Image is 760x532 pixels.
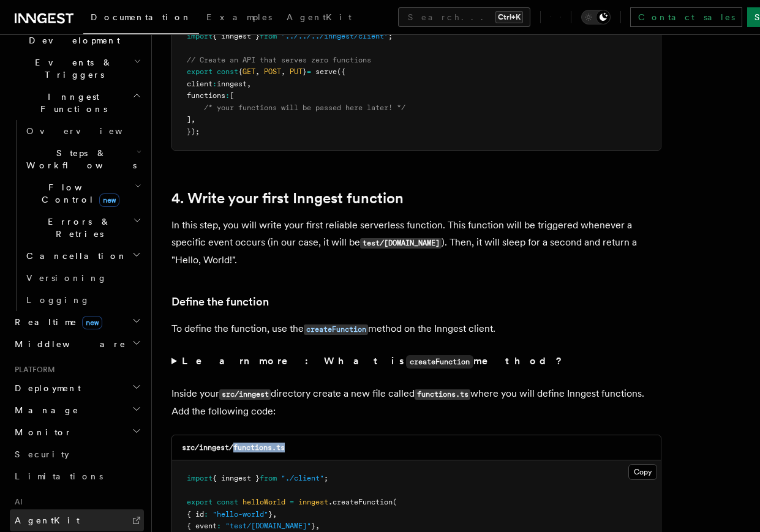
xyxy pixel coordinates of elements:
[99,193,119,207] span: new
[26,273,107,283] span: Versioning
[187,115,191,124] span: ]
[415,389,470,400] code: functions.ts
[171,385,661,420] p: Inside your directory create a new file called where you will define Inngest functions. Add the f...
[337,67,345,76] span: ({
[225,522,311,530] span: "test/[DOMAIN_NAME]"
[10,333,144,355] button: Middleware
[10,56,134,81] span: Events & Triggers
[217,498,238,506] span: const
[187,91,225,100] span: functions
[10,22,134,47] span: Local Development
[171,190,404,207] a: 4. Write your first Inngest function
[213,80,217,88] span: :
[187,32,213,40] span: import
[581,10,611,24] button: Toggle dark mode
[260,32,277,40] span: from
[182,355,565,367] strong: Learn more: What is method?
[171,293,269,310] a: Define the function
[187,80,213,88] span: client
[230,91,234,100] span: [
[10,311,144,333] button: Realtimenew
[315,522,320,530] span: ,
[10,365,55,375] span: Platform
[406,355,473,369] code: createFunction
[243,67,255,76] span: GET
[628,464,657,480] button: Copy
[15,449,69,459] span: Security
[21,176,144,211] button: Flow Controlnew
[630,7,742,27] a: Contact sales
[315,67,337,76] span: serve
[219,389,271,400] code: src/inngest
[304,324,368,335] code: createFunction
[273,510,277,519] span: ,
[10,404,79,416] span: Manage
[304,323,368,334] a: createFunction
[281,67,285,76] span: ,
[360,238,442,249] code: test/[DOMAIN_NAME]
[26,295,90,305] span: Logging
[290,498,294,506] span: =
[398,7,530,27] button: Search...Ctrl+K
[171,320,661,338] p: To define the function, use the method on the Inngest client.
[393,498,397,506] span: (
[187,498,213,506] span: export
[26,126,152,136] span: Overview
[187,127,200,136] span: });
[10,497,23,507] span: AI
[21,245,144,267] button: Cancellation
[255,67,260,76] span: ,
[388,32,393,40] span: ;
[311,522,315,530] span: }
[213,474,260,482] span: { inngest }
[298,498,328,506] span: inngest
[204,510,208,519] span: :
[10,426,72,438] span: Monitor
[10,382,81,394] span: Deployment
[82,316,102,329] span: new
[187,522,217,530] span: { event
[281,32,388,40] span: "../../../inngest/client"
[10,509,144,531] a: AgentKit
[324,474,328,482] span: ;
[187,67,213,76] span: export
[10,399,144,421] button: Manage
[21,147,137,171] span: Steps & Workflows
[243,498,285,506] span: helloWorld
[21,120,144,142] a: Overview
[21,250,127,262] span: Cancellation
[238,67,243,76] span: {
[10,91,132,115] span: Inngest Functions
[204,103,405,112] span: /* your functions will be passed here later! */
[10,443,144,465] a: Security
[91,12,192,22] span: Documentation
[290,67,303,76] span: PUT
[10,465,144,487] a: Limitations
[83,4,199,34] a: Documentation
[171,353,661,370] summary: Learn more: What iscreateFunctionmethod?
[21,289,144,311] a: Logging
[247,80,251,88] span: ,
[182,443,285,452] code: src/inngest/functions.ts
[213,510,268,519] span: "hello-world"
[10,17,144,51] button: Local Development
[187,56,371,64] span: // Create an API that serves zero functions
[10,316,102,328] span: Realtime
[206,12,272,22] span: Examples
[10,421,144,443] button: Monitor
[21,215,133,240] span: Errors & Retries
[15,471,103,481] span: Limitations
[328,498,393,506] span: .createFunction
[10,51,144,86] button: Events & Triggers
[268,510,273,519] span: }
[213,32,260,40] span: { inngest }
[217,67,238,76] span: const
[171,217,661,269] p: In this step, you will write your first reliable serverless function. This function will be trigg...
[217,80,247,88] span: inngest
[187,510,204,519] span: { id
[199,4,279,33] a: Examples
[225,91,230,100] span: :
[10,86,144,120] button: Inngest Functions
[495,11,523,23] kbd: Ctrl+K
[15,515,80,525] span: AgentKit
